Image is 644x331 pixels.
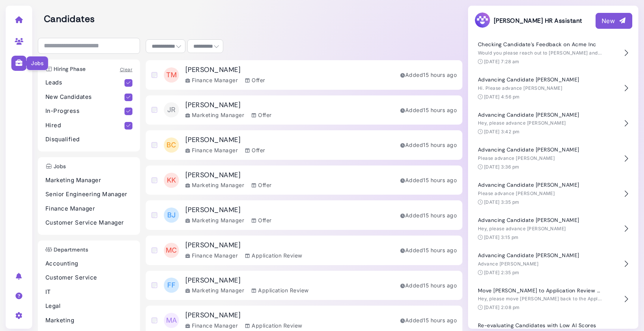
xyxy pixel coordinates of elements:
[474,282,632,317] button: Move [PERSON_NAME] to Application Review Stage Hey, please move [PERSON_NAME] back to the Applica...
[400,141,457,149] div: Added
[423,282,457,289] time: Sep 08, 2025
[185,136,265,144] h3: [PERSON_NAME]
[26,56,48,70] div: Jobs
[45,135,132,144] p: Disqualified
[423,107,457,113] time: Sep 08, 2025
[423,212,457,219] time: Sep 08, 2025
[245,322,302,329] div: Application Review
[474,247,632,282] button: Advancing Candidate [PERSON_NAME] Advance [PERSON_NAME] [DATE] 2:35 pm
[478,190,555,196] span: Please advance [PERSON_NAME]
[474,141,632,176] button: Advancing Candidate [PERSON_NAME] Please advance [PERSON_NAME] [DATE] 3:36 pm
[400,176,457,184] div: Added
[478,85,562,91] span: Hi. Please advance [PERSON_NAME]
[45,302,132,311] p: Legal
[400,316,457,324] div: Added
[478,287,603,294] h4: Move [PERSON_NAME] to Application Review Stage
[185,146,238,154] div: Finance Manager
[164,173,179,188] span: KK
[185,181,244,189] div: Marketing Manager
[45,78,124,87] p: Leads
[423,247,457,253] time: Sep 08, 2025
[602,16,626,25] div: New
[474,36,632,71] button: Checking Candidate's Feedback on Acme Inc Would you please reach out to [PERSON_NAME] and see how...
[7,53,31,72] a: Jobs
[45,93,124,101] p: New Candidates
[245,251,302,259] div: Application Review
[400,281,457,289] div: Added
[484,270,520,275] time: [DATE] 2:35 pm
[484,59,520,64] time: [DATE] 7:28 am
[484,164,520,170] time: [DATE] 3:36 pm
[484,199,520,205] time: [DATE] 3:35 pm
[42,163,70,170] h3: Jobs
[478,120,566,126] span: Hey, please advance [PERSON_NAME]
[478,155,555,161] span: Please advance [PERSON_NAME]
[474,12,582,30] h3: [PERSON_NAME] HR Assistant
[423,177,457,183] time: Sep 08, 2025
[423,317,457,323] time: Sep 08, 2025
[245,146,265,154] div: Offer
[45,121,124,130] p: Hired
[185,322,238,329] div: Finance Manager
[478,147,603,153] h4: Advancing Candidate [PERSON_NAME]
[423,72,457,78] time: Sep 08, 2025
[484,129,520,134] time: [DATE] 3:42 pm
[45,190,132,199] p: Senior Engineering Manager
[478,77,603,83] h4: Advancing Candidate [PERSON_NAME]
[400,246,457,254] div: Added
[164,137,179,153] span: BC
[164,102,179,117] span: JR
[185,276,309,285] h3: [PERSON_NAME]
[478,217,603,223] h4: Advancing Candidate [PERSON_NAME]
[45,219,132,227] p: Customer Service Manager
[185,311,302,320] h3: [PERSON_NAME]
[42,66,90,72] h3: Hiring Phase
[252,111,271,119] div: Offer
[252,216,271,224] div: Offer
[164,313,179,328] span: MA
[45,107,124,116] p: In-Progress
[423,142,457,148] time: Sep 08, 2025
[185,251,238,259] div: Finance Manager
[164,278,179,293] span: FF
[185,101,272,109] h3: [PERSON_NAME]
[185,206,272,214] h3: [PERSON_NAME]
[484,94,520,100] time: [DATE] 4:56 pm
[45,205,132,213] p: Finance Manager
[185,286,244,294] div: Marketing Manager
[478,226,566,231] span: Hey, please advance [PERSON_NAME]
[185,216,244,224] div: Marketing Manager
[45,288,132,297] p: IT
[478,112,603,118] h4: Advancing Candidate [PERSON_NAME]
[185,241,302,250] h3: [PERSON_NAME]
[596,13,632,29] button: New
[164,208,179,223] span: BJ
[44,14,462,25] h2: Candidates
[45,176,132,185] p: Marketing Manager
[400,106,457,114] div: Added
[164,67,179,83] span: TM
[474,71,632,106] button: Advancing Candidate [PERSON_NAME] Hi. Please advance [PERSON_NAME] [DATE] 4:56 pm
[400,71,457,79] div: Added
[478,261,538,267] span: Advance [PERSON_NAME]
[478,182,603,188] h4: Advancing Candidate [PERSON_NAME]
[400,211,457,219] div: Added
[478,322,603,329] h4: Re-evaluating Candidates with Low AI Scores
[484,234,519,240] time: [DATE] 3:15 pm
[42,247,92,253] h3: Departments
[478,41,603,48] h4: Checking Candidate's Feedback on Acme Inc
[252,181,271,189] div: Offer
[474,176,632,211] button: Advancing Candidate [PERSON_NAME] Please advance [PERSON_NAME] [DATE] 3:35 pm
[120,67,132,72] a: Clear
[474,106,632,141] button: Advancing Candidate [PERSON_NAME] Hey, please advance [PERSON_NAME] [DATE] 3:42 pm
[252,286,309,294] div: Application Review
[484,304,520,310] time: [DATE] 2:08 pm
[45,273,132,282] p: Customer Service
[185,111,244,119] div: Marketing Manager
[185,171,272,180] h3: [PERSON_NAME]
[164,243,179,258] span: MC
[474,211,632,247] button: Advancing Candidate [PERSON_NAME] Hey, please advance [PERSON_NAME] [DATE] 3:15 pm
[45,259,132,268] p: Accounting
[45,316,132,325] p: Marketing
[185,76,238,84] div: Finance Manager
